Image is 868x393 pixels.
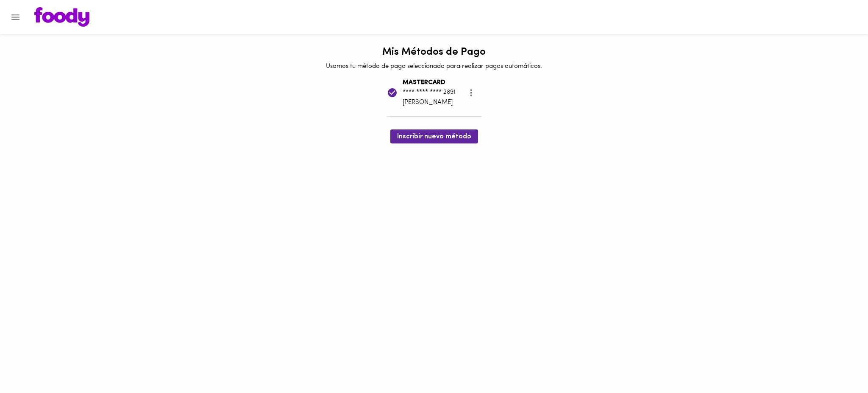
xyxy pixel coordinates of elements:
button: Inscribir nuevo método [390,129,478,143]
p: Usamos tu método de pago seleccionado para realizar pagos automáticos. [326,62,542,71]
button: Menu [5,7,26,28]
img: logo.png [34,7,89,27]
iframe: Messagebird Livechat Widget [819,344,860,385]
h1: Mis Métodos de Pago [382,47,486,58]
p: [PERSON_NAME] [403,98,456,107]
span: Inscribir nuevo método [397,133,471,141]
button: more [461,82,481,103]
b: MASTERCARD [403,79,445,86]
